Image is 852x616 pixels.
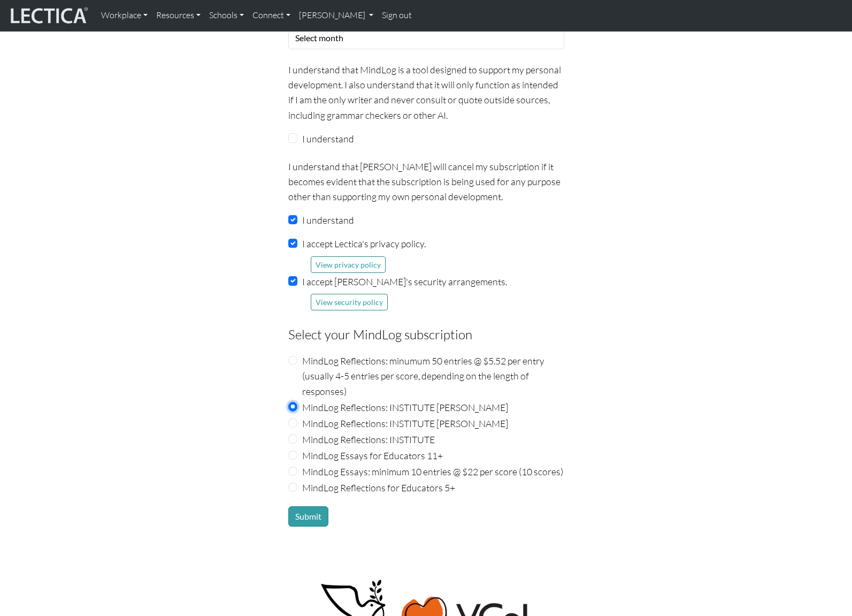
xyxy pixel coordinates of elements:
[302,416,508,431] label: MindLog Reflections: INSTITUTE [PERSON_NAME]
[311,294,388,310] button: View security policy
[302,464,563,479] label: MindLog Essays: minimum 10 entries @ $22 per score (10 scores)
[97,4,152,27] a: Workplace
[152,4,205,27] a: Resources
[302,353,564,398] label: MindLog Reflections: minumum 50 entries @ $5.52 per entry (usually 4-5 entries per score, dependi...
[248,4,295,27] a: Connect
[288,62,564,123] p: I understand that MindLog is a tool designed to support my personal development. I also understan...
[302,400,508,415] label: MindLog Reflections: INSTITUTE [PERSON_NAME]
[288,506,328,527] button: Submit
[311,256,386,273] button: View privacy policy
[302,236,426,251] label: I accept Lectica's privacy policy.
[8,5,88,26] img: lecticalive
[205,4,248,27] a: Schools
[288,159,564,204] p: I understand that [PERSON_NAME] will cancel my subscription if it becomes evident that the subscr...
[302,432,435,447] label: MindLog Reflections: INSTITUTE
[302,274,507,289] label: I accept [PERSON_NAME]'s security arrangements.
[295,4,378,27] a: [PERSON_NAME]
[288,324,564,345] legend: Select your MindLog subscription
[302,131,354,146] label: I understand
[378,4,416,27] a: Sign out
[302,448,443,463] label: MindLog Essays for Educators 11+
[302,212,354,227] label: I understand
[302,480,455,495] label: MindLog Reflections for Educators 5+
